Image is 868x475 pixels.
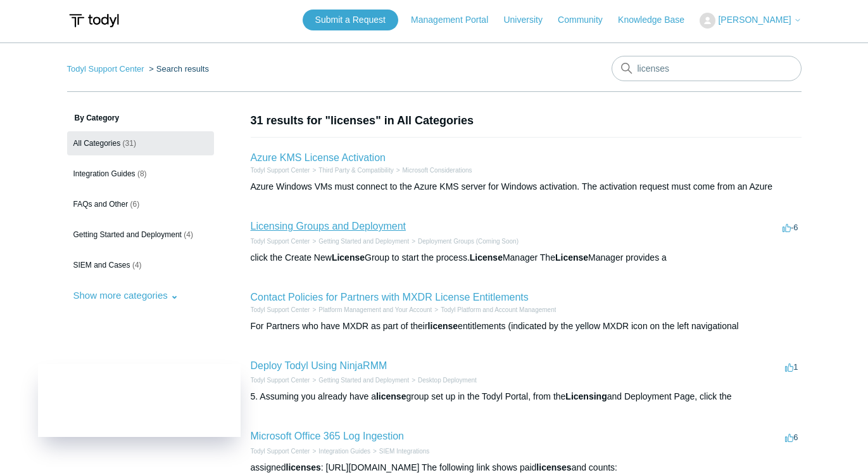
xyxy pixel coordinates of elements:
a: Todyl Support Center [67,64,144,74]
li: Todyl Platform and Account Management [432,305,556,315]
a: Platform Management and Your Account [318,306,432,313]
div: Azure Windows VMs must connect to the Azure KMS server for Windows activation. The activation req... [251,180,802,193]
a: Desktop Deployment [418,377,477,384]
em: Licensing [565,391,607,401]
li: SIEM Integrations [370,446,429,456]
li: Todyl Support Center [251,237,310,246]
span: SIEM and Cases [73,261,130,270]
li: Integration Guides [310,446,370,456]
a: Microsoft Office 365 Log Ingestion [251,431,405,441]
a: University [503,13,555,27]
li: Getting Started and Deployment [310,375,409,385]
input: Search [612,56,802,81]
li: Third Party & Compatibility [310,166,393,175]
em: License [332,252,365,263]
li: Microsoft Considerations [394,166,472,175]
img: Todyl Support Center Help Center home page [67,9,121,32]
a: Third Party & Compatibility [318,167,393,174]
a: Licensing Groups and Deployment [251,221,406,231]
span: Getting Started and Deployment [73,230,182,239]
span: All Categories [73,139,121,148]
li: Todyl Support Center [251,305,310,315]
a: Deployment Groups (Coming Soon) [418,238,519,245]
a: Integration Guides [318,448,370,455]
a: Getting Started and Deployment [318,377,409,384]
a: Knowledge Base [618,13,697,27]
em: licenses [286,462,321,472]
li: Todyl Support Center [251,166,310,175]
h1: 31 results for "licenses" in All Categories [251,112,802,129]
a: Todyl Support Center [251,167,310,174]
a: Submit a Request [303,10,398,30]
a: Management Portal [411,13,501,27]
a: Todyl Support Center [251,448,310,455]
li: Todyl Support Center [67,64,147,74]
span: 6 [785,433,798,442]
div: 5. Assuming you already have a group set up in the Todyl Portal, from the and Deployment Page, cl... [251,390,802,403]
a: All Categories (31) [67,131,214,155]
div: assigned : [URL][DOMAIN_NAME] The following link shows paid and counts: [251,461,802,474]
a: Todyl Support Center [251,377,310,384]
li: Todyl Support Center [251,446,310,456]
span: (4) [184,230,193,239]
a: Todyl Support Center [251,238,310,245]
li: Deployment Groups (Coming Soon) [409,237,519,246]
a: FAQs and Other (6) [67,192,214,216]
span: (6) [130,200,140,209]
button: [PERSON_NAME] [700,13,801,29]
a: Community [558,13,615,27]
div: click the Create New Group to start the process. Manager The Manager provides a [251,251,802,264]
a: Getting Started and Deployment (4) [67,223,214,247]
span: (4) [132,261,142,270]
li: Todyl Support Center [251,375,310,385]
span: [PERSON_NAME] [718,15,791,25]
iframe: Todyl Status [38,364,241,437]
a: Microsoft Considerations [403,167,472,174]
a: SIEM and Cases (4) [67,253,214,277]
button: Show more categories [67,283,185,307]
span: FAQs and Other [73,200,129,209]
span: (8) [137,169,147,178]
li: Desktop Deployment [409,375,477,385]
a: Getting Started and Deployment [318,238,409,245]
div: For Partners who have MXDR as part of their entitlements (indicated by the yellow MXDR icon on th... [251,320,802,333]
a: Contact Policies for Partners with MXDR License Entitlements [251,292,529,303]
span: 1 [785,362,798,372]
span: (31) [123,139,136,148]
li: Getting Started and Deployment [310,237,409,246]
li: Search results [146,64,209,74]
a: Todyl Support Center [251,306,310,313]
em: license [376,391,406,401]
em: licenses [536,462,571,472]
em: License [470,252,503,263]
span: Integration Guides [73,169,135,178]
span: -6 [783,223,798,232]
a: Azure KMS License Activation [251,152,386,163]
h3: By Category [67,112,214,124]
a: Integration Guides (8) [67,162,214,186]
a: SIEM Integrations [379,448,429,455]
a: Todyl Platform and Account Management [441,306,556,313]
em: license [428,321,458,331]
em: License [555,252,588,263]
a: Deploy Todyl Using NinjaRMM [251,360,387,371]
li: Platform Management and Your Account [310,305,432,315]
